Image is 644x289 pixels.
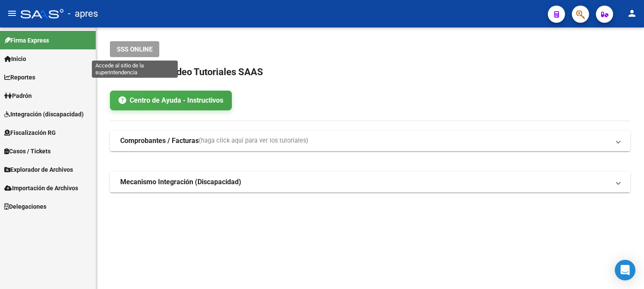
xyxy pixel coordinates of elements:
[120,136,199,146] strong: Comprobantes / Facturas
[110,91,232,110] a: Centro de Ayuda - Instructivos
[4,165,73,174] span: Explorador de Archivos
[7,8,17,18] mat-icon: menu
[110,64,630,80] h2: Instructivos y Video Tutoriales SAAS
[110,131,630,151] mat-expansion-panel-header: Comprobantes / Facturas(haga click aquí para ver los tutoriales)
[110,172,630,192] mat-expansion-panel-header: Mecanismo Integración (Discapacidad)
[68,4,98,23] span: - apres
[110,41,159,57] button: SSS ONLINE
[199,136,308,146] span: (haga click aquí para ver los tutoriales)
[4,73,35,82] span: Reportes
[4,91,32,100] span: Padrón
[4,128,56,137] span: Fiscalización RG
[4,146,51,156] span: Casos / Tickets
[4,110,84,119] span: Integración (discapacidad)
[120,177,241,187] strong: Mecanismo Integración (Discapacidad)
[4,36,49,45] span: Firma Express
[627,8,637,18] mat-icon: person
[615,260,635,280] div: Open Intercom Messenger
[4,183,78,193] span: Importación de Archivos
[4,54,26,64] span: Inicio
[4,202,46,211] span: Delegaciones
[117,46,152,53] span: SSS ONLINE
